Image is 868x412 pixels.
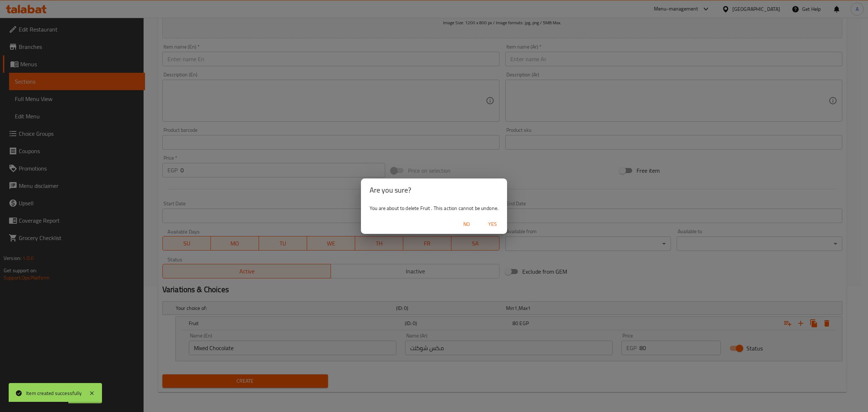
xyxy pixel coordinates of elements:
[484,220,501,229] span: Yes
[455,218,478,231] button: No
[458,220,475,229] span: No
[370,184,498,196] h2: Are you sure?
[481,218,504,231] button: Yes
[361,202,507,215] div: You are about to delete Fruit . This action cannot be undone.
[26,389,82,397] div: Item created successfully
